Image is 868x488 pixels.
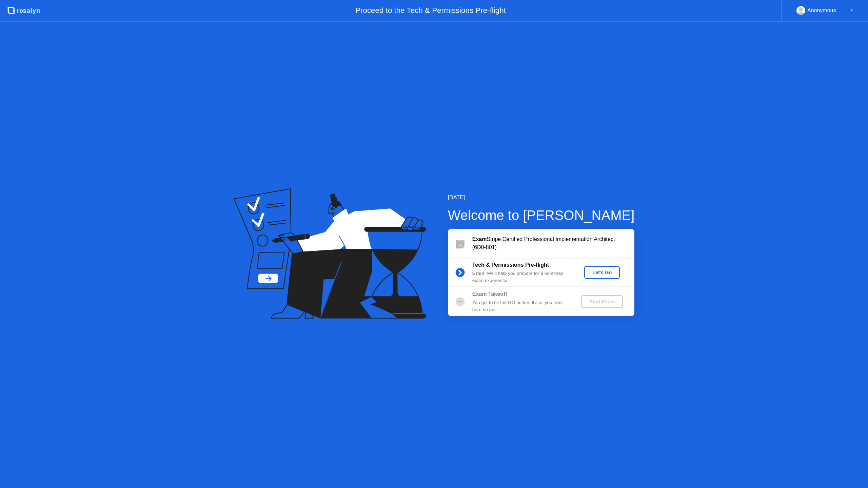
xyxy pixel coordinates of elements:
button: Start Exam [581,295,623,308]
button: Let's Go [584,266,620,279]
b: Exam Takeoff [472,291,507,297]
b: Exam [472,236,487,242]
div: Let's Go [587,270,617,275]
div: Stripe Certified Professional Implementation Architect (6D0-801) [472,235,634,251]
b: 5 min [472,271,485,276]
div: You get to hit the GO button! It’s all you from here on out [472,299,570,313]
div: Anonymous [807,6,836,15]
div: [DATE] [448,194,635,202]
div: Start Exam [584,299,620,304]
div: ▼ [850,6,853,15]
div: Welcome to [PERSON_NAME] [448,205,635,225]
b: Tech & Permissions Pre-flight [472,262,549,268]
div: : We’ll help you prepare for a no-stress exam experience [472,270,570,284]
